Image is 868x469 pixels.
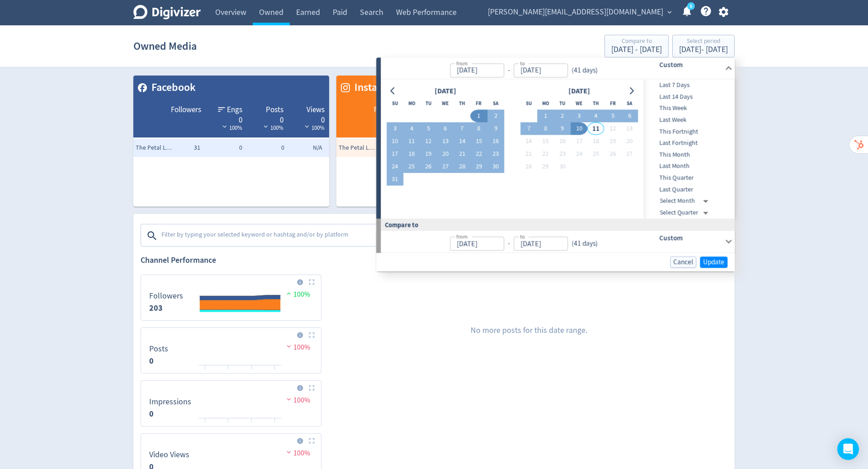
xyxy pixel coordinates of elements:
[687,2,695,10] a: 5
[350,80,401,95] span: Instagram
[437,97,453,110] th: Wednesday
[420,148,437,161] button: 19
[266,104,283,115] span: Posts
[644,150,733,160] span: This Month
[269,369,280,375] text: 10/09
[554,135,571,148] button: 16
[200,369,211,375] text: 04/09
[537,110,554,123] button: 1
[604,135,621,148] button: 19
[644,161,733,172] div: Last Month
[387,85,400,97] button: Go to previous month
[454,161,471,173] button: 28
[487,123,504,135] button: 9
[210,115,242,122] div: 0
[269,422,280,428] text: 10/09
[420,135,437,148] button: 12
[141,255,321,266] h2: Channel Performance
[571,110,587,123] button: 3
[200,422,211,428] text: 04/09
[644,161,733,171] span: Last Month
[660,195,712,207] div: Select Month
[251,115,283,122] div: 0
[644,91,733,103] div: Last 14 Days
[672,35,735,57] button: Select period[DATE]- [DATE]
[309,332,315,338] img: Placeholder
[588,110,604,123] button: 4
[149,397,191,407] dt: Impressions
[604,148,621,161] button: 26
[387,148,403,161] button: 17
[387,161,403,173] button: 24
[454,135,471,148] button: 14
[487,148,504,161] button: 23
[227,104,242,115] span: Engs
[387,97,403,110] th: Sunday
[471,97,487,110] th: Friday
[223,369,234,375] text: 06/09
[403,161,420,173] button: 25
[537,97,554,110] th: Monday
[387,135,403,148] button: 10
[487,97,504,110] th: Saturday
[149,303,163,313] strong: 203
[665,8,674,16] span: expand_more
[302,124,325,132] span: 100%
[309,438,315,444] img: Placeholder
[660,207,712,218] div: Select Quarter
[588,135,604,148] button: 18
[220,123,229,130] img: negative-performance-white.svg
[471,161,487,173] button: 29
[568,238,598,249] div: ( 41 days )
[454,123,471,135] button: 7
[133,76,329,207] table: customized table
[837,438,859,460] div: Open Intercom Messenger
[420,97,437,110] th: Tuesday
[554,110,571,123] button: 2
[644,138,733,148] span: Last Fortnight
[554,97,571,110] th: Tuesday
[537,123,554,135] button: 8
[284,396,310,405] span: 100%
[644,80,733,219] nav: presets
[403,97,420,110] th: Monday
[621,135,638,148] button: 20
[336,76,532,207] table: customized table
[644,81,733,90] span: Last 7 Days
[284,343,310,352] span: 100%
[454,97,471,110] th: Thursday
[381,231,735,253] div: from-to(41 days)Custom
[644,80,733,91] div: Last 7 Days
[437,148,453,161] button: 20
[644,127,733,137] span: This Fortnight
[644,115,733,125] span: Last Week
[403,135,420,148] button: 11
[471,123,487,135] button: 8
[611,46,662,54] div: [DATE] - [DATE]
[588,148,604,161] button: 25
[644,137,733,149] div: Last Fortnight
[644,184,733,195] div: Last Quarter
[644,173,733,183] span: This Quarter
[437,123,453,135] button: 6
[145,384,317,422] svg: Impressions 0
[679,38,728,46] div: Select period
[149,408,154,419] strong: 0
[488,5,663,19] span: [PERSON_NAME][EMAIL_ADDRESS][DOMAIN_NAME]
[644,172,733,184] div: This Quarter
[149,450,189,460] dt: Video Views
[703,259,724,265] span: Update
[145,332,317,370] svg: Posts 0
[339,143,375,152] span: The Petal Line
[284,343,293,350] img: negative-performance.svg
[487,110,504,123] button: 2
[471,148,487,161] button: 22
[223,422,234,428] text: 06/09
[571,135,587,148] button: 17
[403,123,420,135] button: 4
[309,279,315,285] img: Placeholder
[621,110,638,123] button: 6
[504,65,514,76] div: -
[520,161,537,173] button: 28
[403,148,420,161] button: 18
